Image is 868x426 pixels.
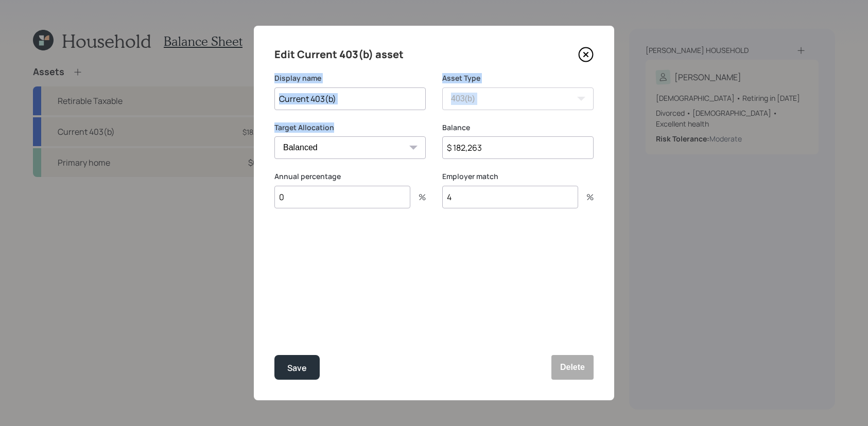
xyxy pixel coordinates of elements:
div: % [410,193,426,201]
div: Save [287,361,307,375]
h4: Edit Current 403(b) asset [274,46,404,63]
button: Save [274,355,320,380]
label: Employer match [442,171,594,182]
label: Annual percentage [274,171,426,182]
div: % [578,193,594,201]
button: Delete [551,355,594,380]
label: Balance [442,122,594,133]
label: Target Allocation [274,122,426,133]
label: Asset Type [442,73,594,83]
label: Display name [274,73,426,83]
